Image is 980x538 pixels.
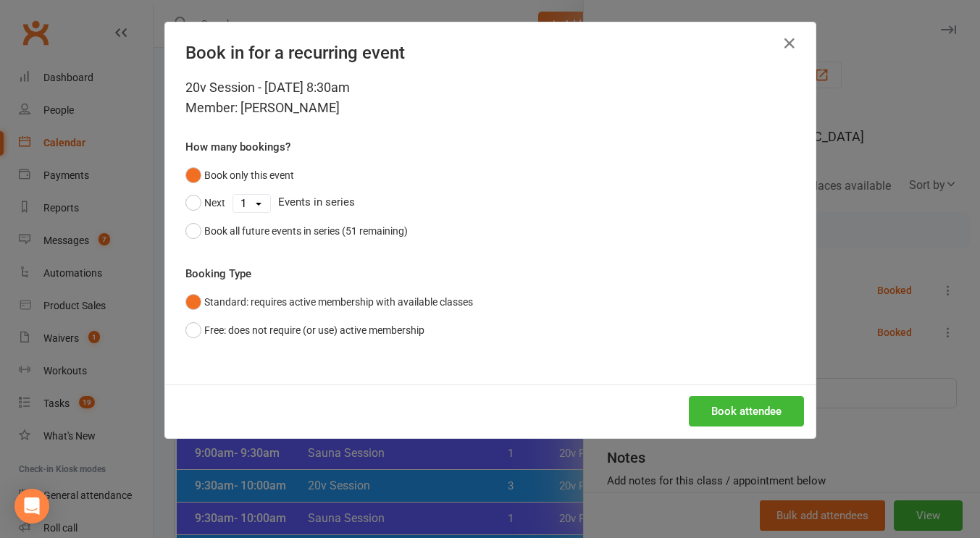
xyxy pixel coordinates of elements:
div: Open Intercom Messenger [14,489,49,524]
button: Book only this event [185,161,294,189]
label: How many bookings? [185,138,290,156]
button: Book all future events in series (51 remaining) [185,217,408,245]
h4: Book in for a recurring event [185,43,795,63]
button: Close [778,32,801,55]
button: Free: does not require (or use) active membership [185,316,424,344]
button: Next [185,189,225,217]
button: Standard: requires active membership with available classes [185,288,473,316]
button: Book attendee [689,396,804,426]
div: 20v Session - [DATE] 8:30am Member: [PERSON_NAME] [185,77,795,118]
div: Events in series [185,189,795,217]
label: Booking Type [185,265,251,282]
div: Book all future events in series (51 remaining) [204,223,408,239]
